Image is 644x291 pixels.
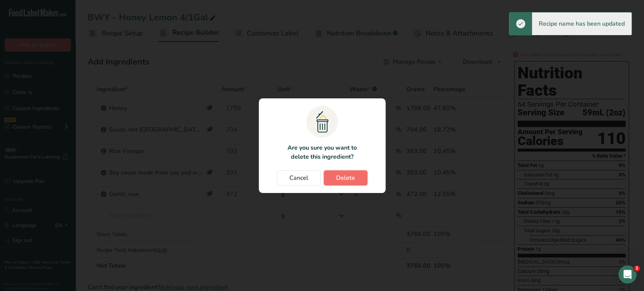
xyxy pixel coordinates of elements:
span: Cancel [289,173,308,182]
div: Recipe name has been updated [532,12,632,35]
span: Delete [336,173,355,182]
iframe: Intercom live chat [618,265,636,283]
p: Are you sure you want to delete this ingredient? [283,143,361,161]
button: Delete [324,170,367,185]
button: Cancel [277,170,321,185]
span: 1 [634,265,640,271]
